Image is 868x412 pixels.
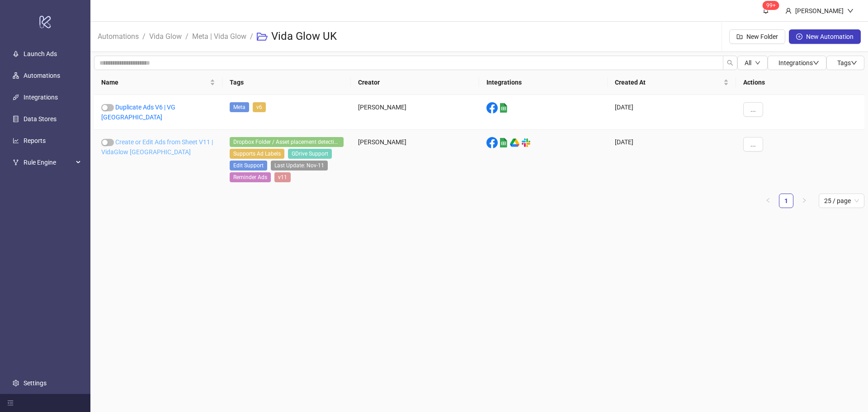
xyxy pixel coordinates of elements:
a: Duplicate Ads V6 | VG [GEOGRAPHIC_DATA] [101,104,175,121]
button: left [761,194,775,208]
span: Meta [230,102,249,112]
h3: Vida Glow UK [271,29,337,44]
span: New Folder [746,33,778,40]
div: [PERSON_NAME] [351,95,479,130]
span: Last Update: Nov-11 [271,161,328,170]
div: [DATE] [608,130,736,192]
li: Previous Page [761,194,775,208]
span: down [755,60,760,66]
div: Page Size [819,194,864,208]
span: menu-fold [7,400,14,406]
button: New Automation [789,29,861,44]
span: user [785,8,792,14]
a: Automations [96,31,141,41]
span: bell [763,7,769,14]
th: Actions [736,70,864,95]
button: right [797,194,811,208]
span: 25 / page [824,194,859,208]
button: ... [743,137,763,152]
button: New Folder [729,29,785,44]
span: v6 [253,102,266,112]
th: Integrations [479,70,608,95]
a: Integrations [24,94,58,101]
a: Reports [24,137,46,144]
a: Vida Glow [147,31,184,41]
div: [PERSON_NAME] [351,130,479,192]
span: left [765,198,771,203]
a: 1 [779,194,793,208]
span: folder-add [736,33,743,40]
span: ... [750,141,756,148]
button: Integrationsdown [768,56,826,70]
span: folder-open [257,31,268,42]
span: plus-circle [796,33,802,40]
span: New Automation [806,33,854,40]
li: 1 [779,194,793,208]
span: Reminder Ads [230,172,271,182]
span: down [847,8,854,14]
th: Created At [608,70,736,95]
span: ... [750,106,756,113]
div: [PERSON_NAME] [792,6,847,16]
div: [DATE] [608,95,736,130]
span: Name [101,77,208,87]
span: Edit Support [230,161,267,170]
span: down [813,60,819,66]
button: ... [743,102,763,117]
a: Settings [24,379,47,387]
a: Launch Ads [24,50,57,57]
li: Next Page [797,194,811,208]
span: right [802,198,807,203]
span: Dropbox Folder / Asset placement detection [230,137,344,147]
button: Tagsdown [826,56,864,70]
span: Tags [837,59,857,66]
li: / [250,22,253,51]
a: Data Stores [24,115,57,123]
span: Rule Engine [24,153,73,171]
li: / [185,22,189,51]
th: Creator [351,70,479,95]
a: Create or Edit Ads from Sheet V11 | VidaGlow [GEOGRAPHIC_DATA] [101,138,213,156]
span: v11 [274,172,291,182]
span: GDrive Support [288,149,332,159]
span: Integrations [778,59,819,66]
button: Alldown [737,56,768,70]
span: down [851,60,857,66]
span: search [727,60,733,66]
li: / [142,22,146,51]
span: All [745,59,751,66]
a: Automations [24,72,60,79]
sup: 1642 [763,1,779,10]
th: Tags [222,70,351,95]
span: fork [13,159,19,166]
span: Created At [615,77,722,87]
span: Supports Ad Labels [230,149,284,159]
th: Name [94,70,222,95]
a: Meta | Vida Glow [190,31,248,41]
